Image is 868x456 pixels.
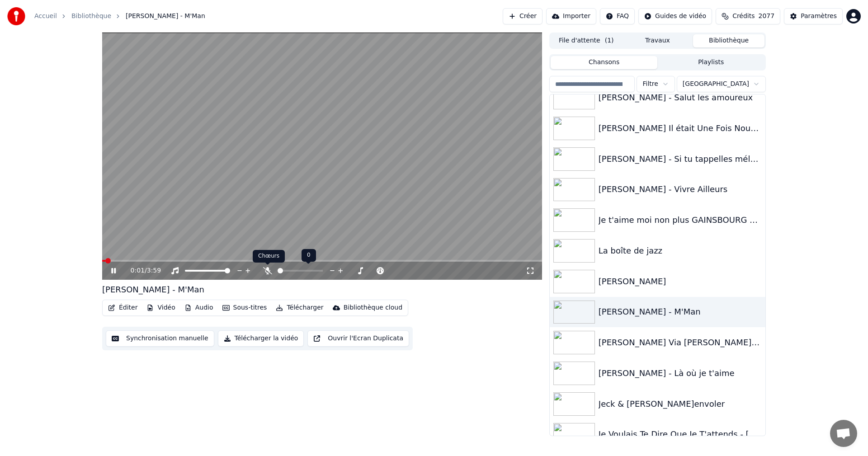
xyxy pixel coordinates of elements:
nav: breadcrumb [34,12,205,21]
button: Ouvrir l'Ecran Duplicata [307,330,409,347]
div: [PERSON_NAME] Via [PERSON_NAME], [PERSON_NAME] & [PERSON_NAME] [599,336,762,349]
span: [GEOGRAPHIC_DATA] [683,80,749,89]
div: [PERSON_NAME] - Si tu tappelles mélancolie [599,153,762,165]
span: 0:01 [131,266,145,275]
button: Télécharger [272,301,327,314]
div: [PERSON_NAME] - Vivre Ailleurs [599,183,762,196]
div: / [131,266,152,275]
button: Télécharger la vidéo [218,330,304,347]
div: Ouvrir le chat [830,420,857,447]
button: Vidéo [143,301,179,314]
div: Je t'aime moi non plus GAINSBOURG & [PERSON_NAME] [599,214,762,226]
div: [PERSON_NAME] [599,275,762,288]
button: Importer [546,8,596,24]
button: Créer [503,8,542,24]
button: Sous-titres [219,301,271,314]
a: Bibliothèque [71,12,111,21]
div: 0 [302,249,316,262]
span: 3:59 [147,266,161,275]
button: Crédits2077 [716,8,780,24]
button: Playlists [657,56,764,69]
span: Crédits [732,12,755,21]
div: [PERSON_NAME] - Là où je t'aime [599,367,762,380]
span: Filtre [642,80,658,89]
img: youka [7,7,25,25]
span: ( 1 ) [605,36,614,45]
div: Jeck & [PERSON_NAME]envoler [599,398,762,410]
div: [PERSON_NAME] - Salut les amoureux [599,91,762,104]
button: Éditer [104,301,141,314]
button: Travaux [622,34,693,47]
div: Chœurs [253,250,285,263]
div: [PERSON_NAME] - M'Man [599,306,762,318]
button: Bibliothèque [693,34,764,47]
div: Bibliothèque cloud [344,303,402,312]
span: 2077 [759,12,775,21]
div: La boîte de jazz [599,244,762,257]
button: FAQ [600,8,635,24]
button: Chansons [551,56,658,69]
div: Je Voulais Te Dire Que Je T'attends - [PERSON_NAME] [599,428,762,441]
span: [PERSON_NAME] - M'Man [126,12,205,21]
a: Accueil [34,12,57,21]
button: Audio [181,301,217,314]
button: Paramètres [784,8,843,24]
div: [PERSON_NAME] - M'Man [102,283,204,296]
button: File d'attente [551,34,622,47]
button: Synchronisation manuelle [106,330,214,347]
button: Guides de vidéo [638,8,712,24]
div: Paramètres [801,12,837,21]
div: [PERSON_NAME] Il était Une Fois Nous Deux [599,122,762,135]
